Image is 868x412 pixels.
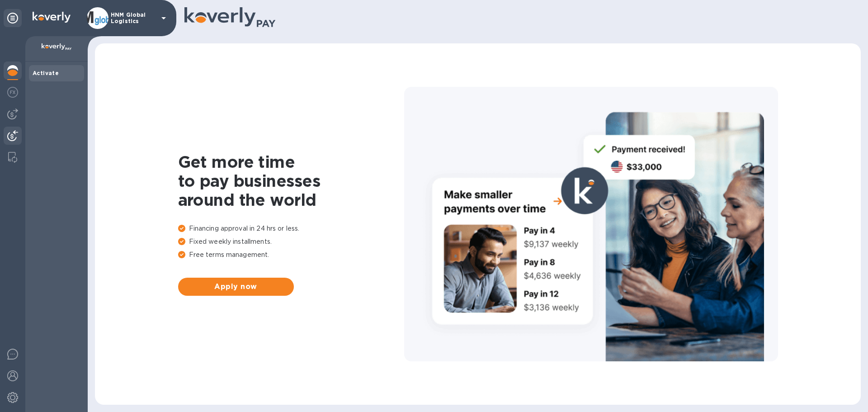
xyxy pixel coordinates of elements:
b: Activate [33,70,59,76]
p: Fixed weekly installments. [178,237,404,246]
h1: Get more time to pay businesses around the world [178,152,404,209]
p: Free terms management. [178,250,404,260]
button: Apply now [178,278,294,296]
p: Financing approval in 24 hrs or less. [178,224,404,233]
img: Foreign exchange [7,87,18,98]
span: Apply now [185,281,287,292]
p: HNM Global Logistics [111,12,156,24]
div: Unpin categories [4,9,22,27]
img: Logo [33,12,71,23]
